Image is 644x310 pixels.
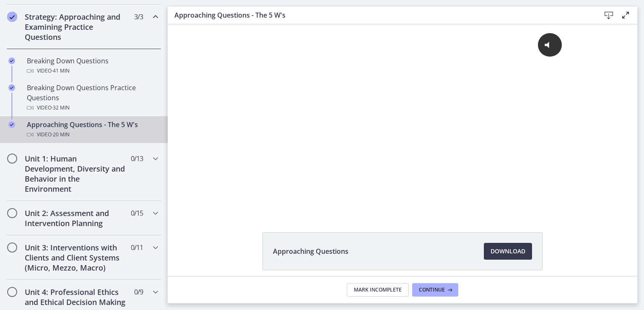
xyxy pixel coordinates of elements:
[134,12,143,22] span: 3 / 3
[27,66,158,76] div: Video
[27,130,158,140] div: Video
[27,103,158,113] div: Video
[419,287,445,293] span: Continue
[8,84,15,91] i: Completed
[273,246,348,256] span: Approaching Questions
[52,66,70,76] span: · 41 min
[131,242,143,253] span: 0 / 11
[8,121,15,128] i: Completed
[168,24,637,213] iframe: Video Lesson
[52,103,70,113] span: · 32 min
[491,246,525,256] span: Download
[25,242,127,273] h2: Unit 3: Interventions with Clients and Client Systems (Micro, Mezzo, Macro)
[27,120,158,140] div: Approaching Questions - The 5 W's
[354,287,402,293] span: Mark Incomplete
[25,208,127,228] h2: Unit 2: Assessment and Intervention Planning
[25,12,127,42] h2: Strategy: Approaching and Examining Practice Questions
[25,154,127,194] h2: Unit 1: Human Development, Diversity and Behavior in the Environment
[52,130,70,140] span: · 20 min
[412,283,458,297] button: Continue
[8,57,15,64] i: Completed
[131,154,143,164] span: 0 / 13
[484,243,532,260] a: Download
[7,12,17,22] i: Completed
[174,10,587,20] h3: Approaching Questions - The 5 W's
[25,287,127,307] h2: Unit 4: Professional Ethics and Ethical Decision Making
[131,208,143,218] span: 0 / 15
[27,83,158,113] div: Breaking Down Questions Practice Questions
[347,283,409,297] button: Mark Incomplete
[134,287,143,297] span: 0 / 9
[27,56,158,76] div: Breaking Down Questions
